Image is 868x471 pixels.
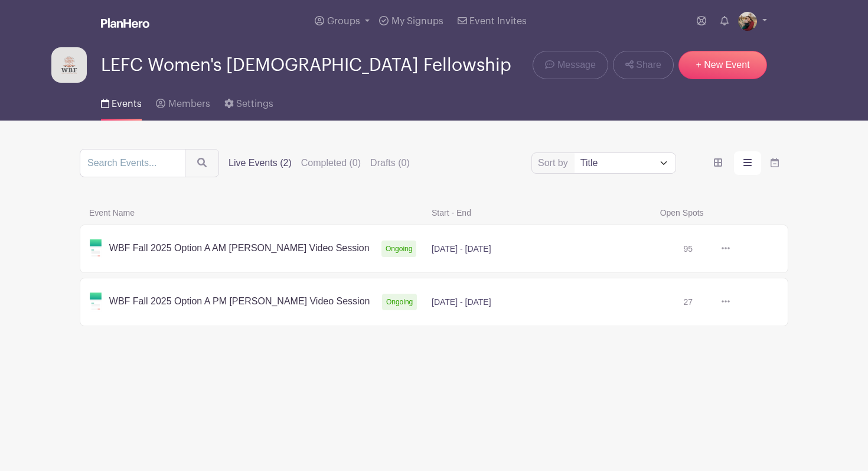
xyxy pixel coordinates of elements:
[224,83,273,121] a: Settings
[533,51,608,79] a: Message
[557,58,596,72] span: Message
[636,58,661,72] span: Share
[51,47,87,83] img: WBF%20LOGO.png
[168,99,210,109] span: Members
[678,51,767,79] a: + New Event
[704,151,788,175] div: order and view
[301,156,361,170] label: Completed (0)
[391,17,443,26] span: My Signups
[82,206,425,220] span: Event Name
[236,99,273,109] span: Settings
[101,18,149,28] img: logo_white-6c42ec7e38ccf1d336a20a19083b03d10ae64f83f12c07503d8b9e83406b4c7d.svg
[101,83,142,121] a: Events
[80,149,185,177] input: Search Events...
[112,99,142,109] span: Events
[538,156,572,170] label: Sort by
[370,156,410,170] label: Drafts (0)
[613,51,674,79] a: Share
[101,56,511,75] span: LEFC Women's [DEMOGRAPHIC_DATA] Fellowship
[229,156,410,170] div: filters
[229,156,292,170] label: Live Events (2)
[156,83,210,121] a: Members
[738,12,757,31] img: 1FBAD658-73F6-4E4B-B59F-CB0C05CD4BD1.jpeg
[469,17,527,26] span: Event Invites
[653,206,767,220] span: Open Spots
[425,206,653,220] span: Start - End
[327,17,360,26] span: Groups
